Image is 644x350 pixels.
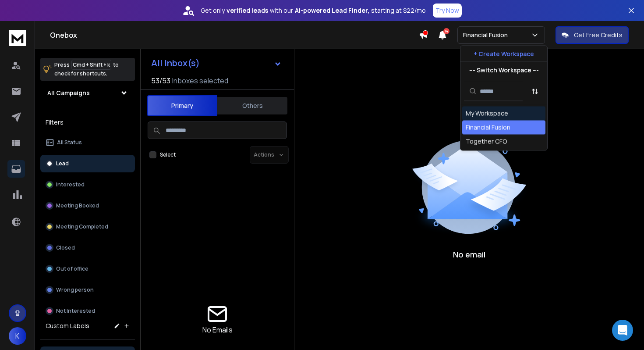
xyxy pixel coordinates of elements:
span: Cmd + Shift + k [71,60,111,70]
h3: Filters [40,116,135,129]
p: Try Now [435,6,459,15]
p: No Emails [202,325,233,335]
h1: All Campaigns [47,89,90,97]
button: Sort by Sort A-Z [526,82,544,100]
p: + Create Workspace [474,50,534,58]
strong: AI-powered Lead Finder, [295,6,369,15]
button: Lead [40,155,135,172]
button: Meeting Completed [40,218,135,236]
button: Interested [40,176,135,193]
button: Wrong person [40,281,135,299]
p: Get Free Credits [574,31,623,39]
p: Wrong person [56,286,94,293]
button: Closed [40,239,135,257]
p: No email [453,248,485,261]
button: All Campaigns [40,84,135,102]
p: Meeting Booked [56,202,99,209]
button: + Create Workspace [460,46,547,62]
button: Primary [147,95,217,116]
button: Get Free Credits [556,26,629,44]
p: Out of office [56,265,88,272]
p: Lead [56,160,69,167]
img: logo [9,30,26,46]
p: Financial Fusion [463,31,511,39]
h1: All Inbox(s) [151,59,200,68]
p: Press to check for shortcuts. [54,61,119,78]
span: 14 [443,28,449,34]
p: Meeting Completed [56,223,108,230]
p: Get only with our starting at $22/mo [201,6,426,15]
p: --- Switch Workspace --- [469,66,539,75]
p: Closed [56,244,75,251]
button: Try Now [433,4,462,18]
button: K [9,327,26,345]
button: Not Interested [40,302,135,320]
button: All Inbox(s) [144,54,289,72]
button: Out of office [40,260,135,278]
button: Others [217,96,287,115]
strong: verified leads [226,6,268,15]
button: Meeting Booked [40,197,135,214]
h3: Inboxes selected [172,75,228,86]
p: Interested [56,181,85,188]
div: Financial Fusion [466,123,510,132]
h3: Custom Labels [46,321,89,330]
button: All Status [40,134,135,151]
h1: Onebox [50,30,419,40]
div: My Workspace [466,109,508,118]
p: All Status [57,139,82,146]
p: Not Interested [56,307,95,314]
label: Select [160,151,176,158]
span: 53 / 53 [151,75,170,86]
div: Open Intercom Messenger [612,320,633,341]
div: Together CFO [466,137,507,146]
